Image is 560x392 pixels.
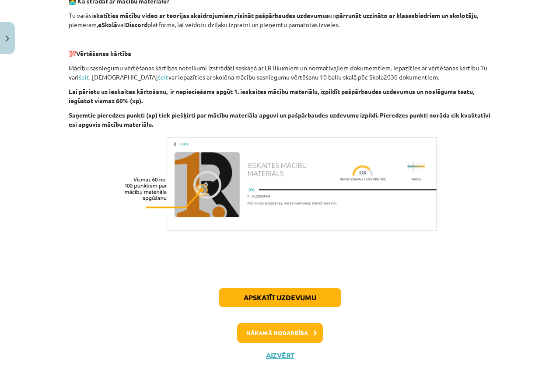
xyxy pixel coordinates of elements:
p: Tu varēsi , un , piemēram, vai platformā, lai veidotu dziļāku izpratni un pieņemtu pamatotas izvē... [69,11,491,29]
a: šeit [158,73,168,81]
strong: pārrunāt uzzināto ar klasesbiedriem un skolotāju [336,11,477,19]
button: Aizvērt [263,351,297,360]
p: 💯 [69,49,491,58]
button: Nākamā nodarbība [237,323,323,343]
strong: Discord [125,21,147,28]
b: Vērtēšanas kārtība [76,49,131,57]
p: Mācību sasniegumu vērtēšanas kārtības noteikumi izstrādāti saskaņā ar LR likumiem un normatīvajie... [69,63,491,82]
b: Lai pārietu uz ieskaites kārtošanu, ir nepieciešams apgūt 1. ieskaites mācību materiālu, izpildīt... [69,87,474,104]
strong: eSkolā [98,21,117,28]
img: icon-close-lesson-0947bae3869378f0d4975bcd49f059093ad1ed9edebbc8119c70593378902aed.svg [6,36,9,42]
strong: risināt pašpārbaudes uzdevumus [235,11,329,19]
strong: skatīties mācību video ar teorijas skaidrojumiem [93,11,234,19]
b: Saņemtie pieredzes punkti (xp) tiek piešķirti par mācību materiāla apguvi un pašpārbaudes uzdevum... [69,111,490,128]
a: šeit [79,73,89,81]
button: Apskatīt uzdevumu [219,288,341,307]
